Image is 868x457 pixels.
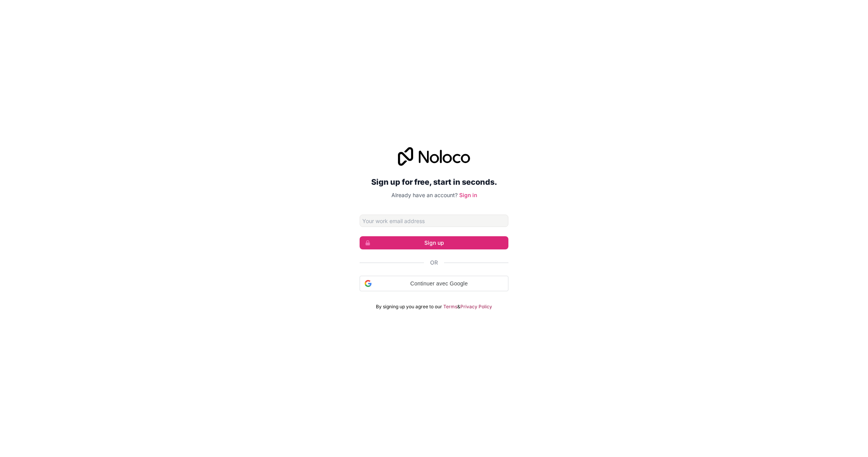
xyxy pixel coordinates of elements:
span: Continuer avec Google [375,280,503,288]
div: Continuer avec Google [360,276,508,291]
a: Sign in [459,192,477,198]
button: Sign up [360,236,508,249]
a: Terms [443,304,457,310]
span: Already have an account? [391,192,458,198]
input: Email address [360,215,508,227]
h2: Sign up for free, start in seconds. [360,175,508,189]
span: Or [430,259,438,266]
span: By signing up you agree to our [376,304,442,310]
span: & [457,304,460,310]
a: Privacy Policy [460,304,492,310]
